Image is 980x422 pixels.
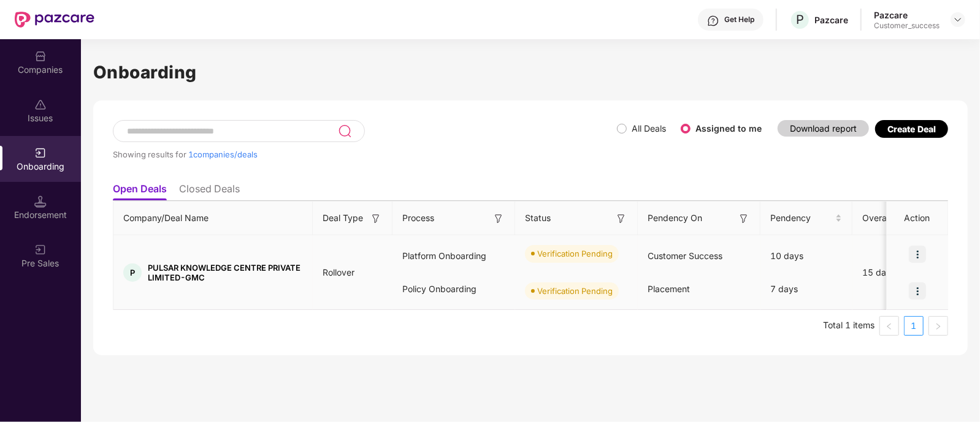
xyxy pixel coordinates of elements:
[852,266,957,279] div: 15 days
[402,211,434,225] span: Process
[707,15,719,27] img: svg+xml;base64,PHN2ZyBpZD0iSGVscC0zMngzMiIgeG1sbnM9Imh0dHA6Ly93d3cudzMub3JnLzIwMDAvc3ZnIiB3aWR0aD...
[34,244,47,256] img: svg+xml;base64,PHN2ZyB3aWR0aD0iMjAiIGhlaWdodD0iMjAiIHZpZXdCb3g9IjAgMCAyMCAyMCIgZmlsbD0ibm9uZSIgeG...
[874,9,940,21] div: Pazcare
[615,213,627,225] img: svg+xml;base64,PHN2ZyB3aWR0aD0iMTYiIGhlaWdodD0iMTYiIHZpZXdCb3g9IjAgMCAxNiAxNiIgZmlsbD0ibm9uZSIgeG...
[935,323,942,330] span: right
[34,99,47,111] img: svg+xml;base64,PHN2ZyBpZD0iSXNzdWVzX2Rpc2FibGVkIiB4bWxucz0iaHR0cDovL3d3dy53My5vcmcvMjAwMC9zdmciIH...
[886,323,893,330] span: left
[928,316,948,336] button: right
[909,246,926,263] img: icon
[879,316,899,336] button: left
[852,202,957,235] th: Overall Pendency
[724,15,754,24] div: Get Help
[648,211,702,225] span: Pendency On
[760,273,852,306] div: 7 days
[814,14,848,26] div: Pazcare
[904,316,924,336] li: 1
[93,59,968,86] h1: Onboarding
[370,213,382,225] img: svg+xml;base64,PHN2ZyB3aWR0aD0iMTYiIGhlaWdodD0iMTYiIHZpZXdCb3g9IjAgMCAxNiAxNiIgZmlsbD0ibm9uZSIgeG...
[632,123,666,134] label: All Deals
[537,247,613,260] div: Verification Pending
[492,213,505,225] img: svg+xml;base64,PHN2ZyB3aWR0aD0iMTYiIGhlaWdodD0iMTYiIHZpZXdCb3g9IjAgMCAxNiAxNiIgZmlsbD0ibm9uZSIgeG...
[796,12,804,27] span: P
[778,120,869,137] button: Download report
[188,149,258,159] span: 1 companies/deals
[113,183,167,200] li: Open Deals
[770,211,833,225] span: Pendency
[928,316,948,336] li: Next Page
[905,317,923,335] a: 1
[887,202,948,235] th: Action
[525,211,551,225] span: Status
[823,316,875,336] li: Total 1 items
[123,263,142,282] div: P
[323,211,363,225] span: Deal Type
[695,123,762,134] label: Assigned to me
[148,263,303,282] span: PULSAR KNOWLEDGE CENTRE PRIVATE LIMITED-GMC
[34,50,47,62] img: svg+xml;base64,PHN2ZyBpZD0iQ29tcGFuaWVzIiB4bWxucz0iaHR0cDovL3d3dy53My5vcmcvMjAwMC9zdmciIHdpZHRoPS...
[760,239,852,273] div: 10 days
[113,149,617,159] div: Showing results for
[760,202,852,235] th: Pendency
[34,195,47,208] img: svg+xml;base64,PHN2ZyB3aWR0aD0iMTQuNSIgaGVpZ2h0PSIxNC41IiB2aWV3Qm94PSIwIDAgMTYgMTYiIGZpbGw9Im5vbm...
[179,183,240,200] li: Closed Deals
[879,316,899,336] li: Previous Page
[15,12,94,28] img: New Pazcare Logo
[874,21,940,31] div: Customer_success
[392,273,515,306] div: Policy Onboarding
[648,284,690,294] span: Placement
[113,202,313,235] th: Company/Deal Name
[909,282,926,300] img: icon
[887,124,936,134] div: Create Deal
[313,267,364,277] span: Rollover
[338,124,352,138] img: svg+xml;base64,PHN2ZyB3aWR0aD0iMjQiIGhlaWdodD0iMjUiIHZpZXdCb3g9IjAgMCAyNCAyNSIgZmlsbD0ibm9uZSIgeG...
[738,213,750,225] img: svg+xml;base64,PHN2ZyB3aWR0aD0iMTYiIGhlaWdodD0iMTYiIHZpZXdCb3g9IjAgMCAxNiAxNiIgZmlsbD0ibm9uZSIgeG...
[537,285,613,297] div: Verification Pending
[953,15,963,24] img: svg+xml;base64,PHN2ZyBpZD0iRHJvcGRvd24tMzJ4MzIiIHhtbG5zPSJodHRwOi8vd3d3LnczLm9yZy8yMDAwL3N2ZyIgd2...
[648,251,722,261] span: Customer Success
[34,147,47,159] img: svg+xml;base64,PHN2ZyB3aWR0aD0iMjAiIGhlaWdodD0iMjAiIHZpZXdCb3g9IjAgMCAyMCAyMCIgZmlsbD0ibm9uZSIgeG...
[392,239,515,273] div: Platform Onboarding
